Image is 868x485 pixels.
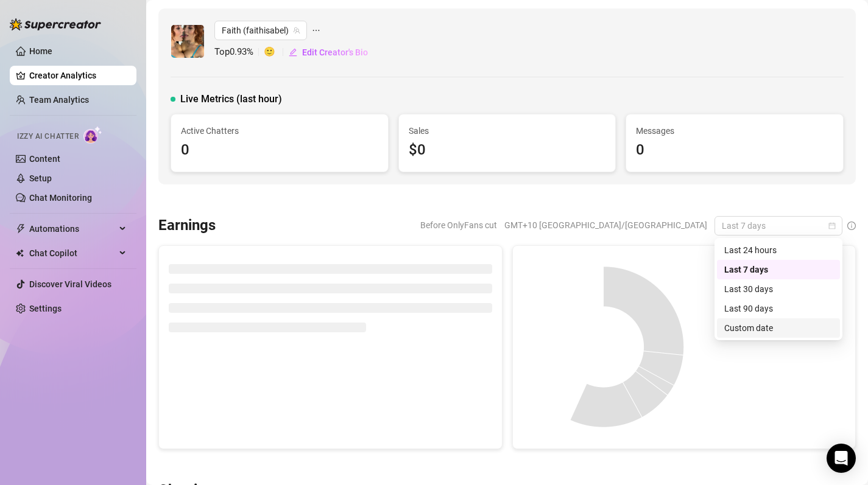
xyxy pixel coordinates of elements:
a: Content [29,154,60,164]
span: GMT+10 [GEOGRAPHIC_DATA]/[GEOGRAPHIC_DATA] [504,216,707,234]
span: Automations [29,219,116,239]
span: Messages [636,124,833,138]
a: Setup [29,173,52,183]
span: 🙂 [264,45,288,60]
span: edit [289,48,297,57]
span: ellipsis [312,21,320,40]
img: Faith [171,25,204,58]
div: Last 90 days [724,302,833,315]
a: Home [29,46,52,56]
div: Custom date [724,321,833,335]
a: Discover Viral Videos [29,279,111,289]
span: Last 7 days [722,217,835,235]
div: Last 24 hours [717,240,840,260]
img: Chat Copilot [16,249,24,257]
div: Last 7 days [717,260,840,279]
div: 0 [181,139,378,162]
img: logo-BBDzfeDw.svg [10,18,101,30]
span: Izzy AI Chatter [17,131,79,142]
h3: Earnings [158,216,216,236]
a: Chat Monitoring [29,193,92,203]
div: 0 [636,139,833,162]
span: Before OnlyFans cut [420,216,497,234]
span: calendar [828,222,836,229]
div: Last 30 days [724,282,833,296]
div: Last 7 days [724,263,833,276]
div: Last 90 days [717,299,840,318]
span: Top 0.93 % [214,45,264,60]
span: Edit Creator's Bio [302,47,368,57]
span: Live Metrics (last hour) [180,92,282,106]
div: Custom date [717,318,840,338]
span: Sales [409,124,606,138]
span: info-circle [847,222,856,230]
a: Team Analytics [29,95,89,105]
span: Active Chatters [181,124,378,138]
span: Faith (faithisabel) [222,21,300,40]
button: Edit Creator's Bio [288,43,369,62]
span: thunderbolt [16,224,26,234]
div: $0 [409,139,606,162]
img: AI Chatter [83,126,102,144]
a: Settings [29,304,62,313]
div: Open Intercom Messenger [827,444,856,473]
a: Creator Analytics [29,66,127,85]
span: Chat Copilot [29,243,116,263]
div: Last 24 hours [724,243,833,257]
div: Last 30 days [717,279,840,299]
span: team [293,27,300,34]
